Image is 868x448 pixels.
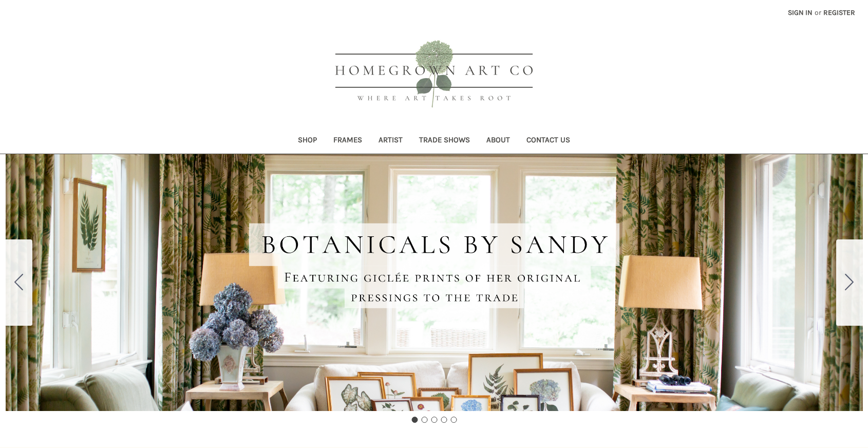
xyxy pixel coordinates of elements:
[450,417,457,423] button: Go to slide 5
[6,239,32,326] button: Go to slide 5
[421,417,427,423] button: Go to slide 2
[478,128,518,154] a: About
[325,128,370,154] a: Frames
[411,417,418,423] button: Go to slide 1
[431,417,437,423] button: Go to slide 3
[814,7,822,18] span: or
[518,128,578,154] a: Contact Us
[290,128,325,154] a: Shop
[411,128,478,154] a: Trade Shows
[836,239,863,326] button: Go to slide 2
[441,417,447,423] button: Go to slide 4
[370,128,411,154] a: Artist
[318,29,550,121] img: HOMEGROWN ART CO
